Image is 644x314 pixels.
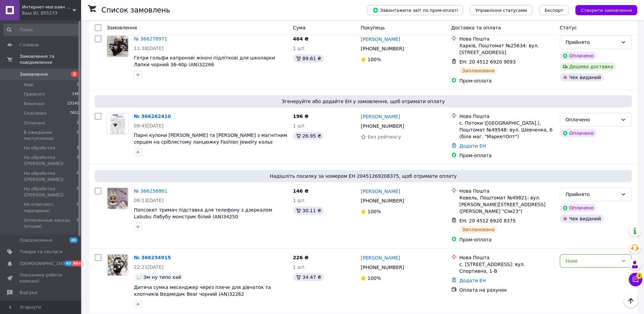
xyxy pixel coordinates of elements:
[107,36,128,56] img: Фото товару
[134,46,164,51] span: 11:38[DATE]
[77,154,79,167] span: 2
[373,7,458,13] span: Завантажити звіт по пром-оплаті
[459,278,486,283] a: Додати ЕН
[367,134,401,140] span: Без рейтингу
[293,114,309,119] span: 196 ₴
[107,25,137,30] span: Замовлення
[560,52,596,60] div: Оплачено
[67,101,79,107] span: 23149
[24,201,77,214] span: Не отвечают, перезвонят
[293,36,309,42] span: 464 ₴
[293,207,324,215] div: 30.11 ₴
[560,204,596,212] div: Оплачено
[20,237,52,243] span: Повідомлення
[107,35,128,57] a: Фото товару
[293,255,309,260] span: 226 ₴
[134,55,275,67] span: Гетри гольфи капронові жіночі підліткові для школярки Лапки чорний 36-40р (AN)32266
[97,98,629,105] span: Згенеруйте або додайте ЕН у замовлення, щоб отримати оплату
[107,188,128,209] a: Фото товару
[71,71,78,77] span: 2
[361,25,385,30] span: Покупець
[24,91,45,97] span: Прийняті
[97,173,629,179] span: Надішліть посилку за номером ЕН 20451269208375, щоб отримати оплату
[361,36,400,43] a: [PERSON_NAME]
[459,188,554,194] div: Нова Пошта
[72,261,83,266] span: 99+
[560,25,577,30] span: Статус
[293,123,306,128] span: 1 шт.
[361,113,400,120] a: [PERSON_NAME]
[459,236,554,243] div: Пром-оплата
[459,194,554,215] div: Ковель, Поштомат №49821: вул. [PERSON_NAME][STREET_ADDRESS] ([PERSON_NAME] "Сім23")
[359,196,405,206] div: [PHONE_NUMBER]
[459,218,516,223] span: ЕН: 20 4512 6920 8375
[459,67,498,75] div: Заплановано
[459,261,554,274] div: с. [STREET_ADDRESS]: вул. Спортивна, 1-В
[20,71,48,77] span: Замовлення
[77,170,79,183] span: 0
[459,42,554,56] div: Харків, Поштомат №25634: вул. [STREET_ADDRESS]
[24,110,47,116] span: Скасовані
[108,188,127,209] img: Фото товару
[134,188,167,194] a: № 366258861
[566,116,618,123] div: Оплачено
[470,5,532,15] button: Управління статусами
[20,53,81,66] span: Замовлення та повідомлення
[545,8,564,13] span: Експорт
[459,143,486,149] a: Додати ЕН
[293,198,306,203] span: 1 шт.
[20,290,37,296] span: Відгуки
[459,120,554,140] div: с. Потоки ([GEOGRAPHIC_DATA].), Поштомат №49548: вул. Шевченка, 6 (біля маг. "МаркетОпт")
[560,215,604,223] div: Чек виданий
[101,6,170,14] h1: Список замовлень
[629,273,642,286] button: Чат з покупцем4
[459,113,554,120] div: Нова Пошта
[20,42,39,48] span: Головна
[134,114,171,119] a: № 366262410
[24,101,45,107] span: Виконані
[134,132,287,151] a: Парні кулони [PERSON_NAME] та [PERSON_NAME] з магнітним серцем на сріблястому ланцюжку Fashion Je...
[77,120,79,126] span: 2
[459,287,554,293] div: Оплата на рахунок
[110,113,125,134] img: Фото товару
[560,129,596,137] div: Оплачено
[72,91,79,97] span: 148
[107,113,128,135] a: Фото товару
[20,249,63,255] span: Товари та послуги
[134,264,164,270] span: 22:21[DATE]
[24,82,33,88] span: Нові
[24,186,77,198] span: На обработке ([PERSON_NAME])
[70,110,79,116] span: 7652
[24,154,77,167] span: На обработке ([PERSON_NAME])
[459,77,554,84] div: Пром-оплата
[367,5,463,15] button: Завантажити звіт по пром-оплаті
[624,294,638,308] button: Наверх
[77,201,79,214] span: 0
[24,217,77,230] span: Оплаченные заказы (отшив)
[108,255,127,275] img: Фото товару
[359,44,405,53] div: [PHONE_NUMBER]
[566,191,618,198] div: Прийнято
[361,255,400,261] a: [PERSON_NAME]
[143,274,181,280] span: Эм ну типо хай
[459,254,554,261] div: Нова Пошта
[3,24,80,36] input: Пошук
[459,35,554,42] div: Нова Пошта
[361,188,400,195] a: [PERSON_NAME]
[134,207,272,219] span: Попсокет тримач підставка для телефону з дзеркалом Labubu Лабубу монстрик білий (AN)34250
[293,264,306,270] span: 1 шт.
[134,285,271,297] a: Дитяча сумка месенджер через плече для дівчаток та хлопчиків Ведмедик Bear чорний (AN)32262
[77,82,79,88] span: 2
[137,274,142,280] img: :speech_balloon:
[566,257,618,265] div: Нове
[24,120,45,126] span: Оплачені
[24,170,77,183] span: На обработке ([PERSON_NAME])
[24,129,77,142] span: В ожидании поступления
[636,273,642,279] span: 4
[459,59,516,65] span: ЕН: 20 4512 6920 9093
[560,73,604,81] div: Чек виданий
[293,273,324,281] div: 34.47 ₴
[367,275,381,281] span: 100%
[22,4,73,10] span: Интернет-магазин "Korni"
